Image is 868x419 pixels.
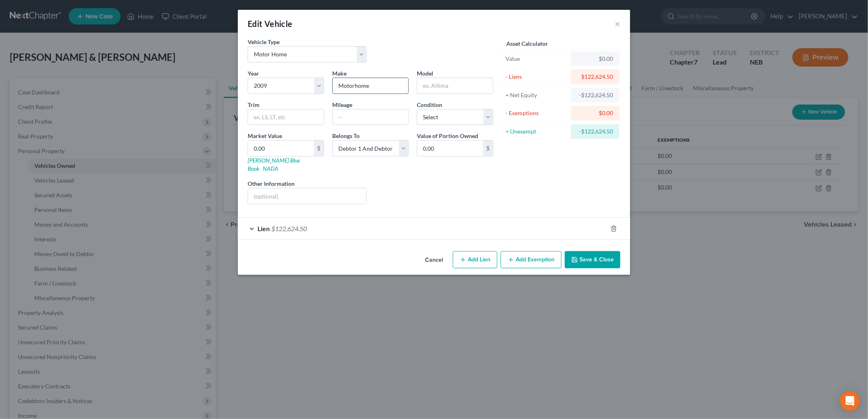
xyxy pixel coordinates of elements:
label: Asset Calculator [506,39,548,48]
div: Edit Vehicle [248,18,293,29]
label: Other Information [248,179,295,188]
div: $0.00 [577,109,613,117]
div: Value [506,55,567,63]
label: Vehicle Type [248,38,280,46]
div: -$122,624.50 [577,91,613,99]
button: Cancel [418,252,450,268]
input: ex. LS, LT, etc [248,109,324,125]
button: Save & Close [565,251,620,268]
a: [PERSON_NAME] Blue Book [248,157,300,172]
span: $122,624.50 [271,225,307,232]
span: Make [332,70,347,77]
div: -$122,624.50 [577,127,613,136]
label: Trim [248,100,260,109]
input: 0.00 [248,140,314,156]
button: Add Exemption [501,251,562,268]
div: $ [483,140,493,156]
label: Market Value [248,131,282,140]
label: Mileage [332,100,352,109]
label: Year [248,69,259,78]
div: $0.00 [577,55,613,63]
button: × [615,19,620,29]
input: ex. Nissan [333,78,408,94]
input: (optional) [248,188,366,204]
div: $122,624.50 [577,73,613,81]
label: Model [417,69,433,78]
input: -- [333,109,408,125]
div: = Net Equity [506,91,567,99]
button: Add Lien [453,251,497,268]
label: Condition [417,100,442,109]
input: ex. Altima [417,78,493,94]
label: Value of Portion Owned [417,131,478,140]
a: NADA [263,165,278,172]
div: - Exemptions [506,109,567,117]
div: - Liens [506,73,567,81]
span: Belongs To [332,132,360,139]
input: 0.00 [417,140,483,156]
div: $ [314,140,324,156]
div: Open Intercom Messenger [840,391,860,411]
div: = Unexempt [506,127,567,136]
span: Lien [257,225,270,232]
